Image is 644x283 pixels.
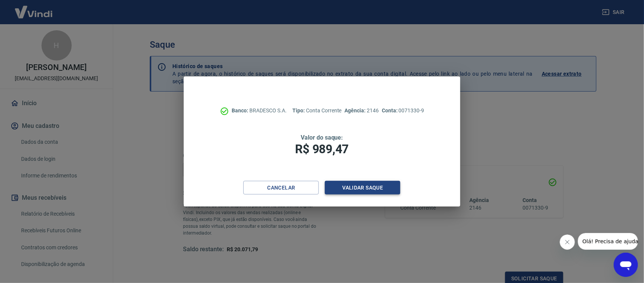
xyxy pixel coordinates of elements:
[295,142,349,156] span: R$ 989,47
[232,107,250,114] span: Banco:
[293,107,342,115] p: Conta Corrente
[232,107,287,115] p: BRADESCO S.A.
[382,107,424,115] p: 0071330-9
[345,107,367,114] span: Agência:
[382,107,399,114] span: Conta:
[345,107,379,115] p: 2146
[325,181,400,195] button: Validar saque
[293,107,306,114] span: Tipo:
[614,253,638,277] iframe: Botão para abrir a janela de mensagens
[5,5,63,11] span: Olá! Precisa de ajuda?
[578,233,638,250] iframe: Mensagem da empresa
[301,134,343,141] span: Valor do saque:
[560,235,575,250] iframe: Fechar mensagem
[243,181,319,195] button: Cancelar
